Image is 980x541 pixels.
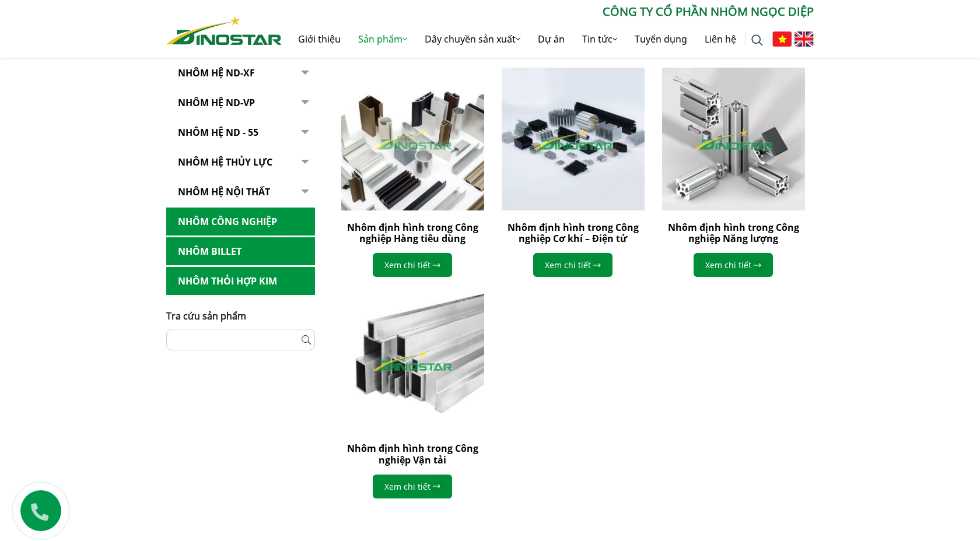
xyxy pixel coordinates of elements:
img: Nhôm định hình trong Công nghiệp Vận tải [341,289,484,431]
img: Tiếng Việt [772,31,792,47]
a: Nhôm định hình trong Công nghiệp Hàng tiêu dùng [347,221,478,245]
img: search [751,34,763,46]
a: Nhôm định hình trong Công nghiệp Năng lượng [668,221,799,245]
a: Dự án [529,20,573,58]
a: Tuyển dụng [626,20,696,58]
a: Giới thiệu [289,20,349,58]
img: Nhôm định hình trong Công nghiệp Cơ khí – Điện tử [502,68,645,210]
img: Nhôm Dinostar [166,16,282,45]
a: Xem chi tiết [694,253,773,277]
a: Xem chi tiết [373,253,452,277]
a: Dây chuyền sản xuất [416,20,529,58]
a: Nhôm Công nghiệp [166,208,315,236]
a: Nhôm hệ nội thất [166,178,315,206]
a: Nhôm Thỏi hợp kim [166,267,315,296]
a: NHÔM HỆ ND - 55 [166,118,315,147]
img: English [794,31,814,47]
a: Liên hệ [696,20,745,58]
a: Nhôm Hệ ND-VP [166,89,315,117]
a: Nhôm hệ thủy lực [166,148,315,177]
a: Xem chi tiết [373,475,452,498]
img: Nhôm định hình trong Công nghiệp Năng lượng [662,68,805,210]
a: Xem chi tiết [533,253,612,277]
span: Tra cứu sản phẩm [166,310,246,322]
a: Nhôm Hệ ND-XF [166,59,315,87]
a: Sản phẩm [349,20,416,58]
a: Nhôm Billet [166,237,315,266]
a: Nhôm định hình trong Công nghiệp Vận tải [347,442,478,466]
p: CÔNG TY CỔ PHẦN NHÔM NGỌC DIỆP [282,3,814,20]
img: Nhôm định hình trong Công nghiệp Hàng tiêu dùng [341,68,484,210]
a: Tin tức [573,20,626,58]
a: Nhôm định hình trong Công nghiệp Cơ khí – Điện tử [508,221,639,245]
